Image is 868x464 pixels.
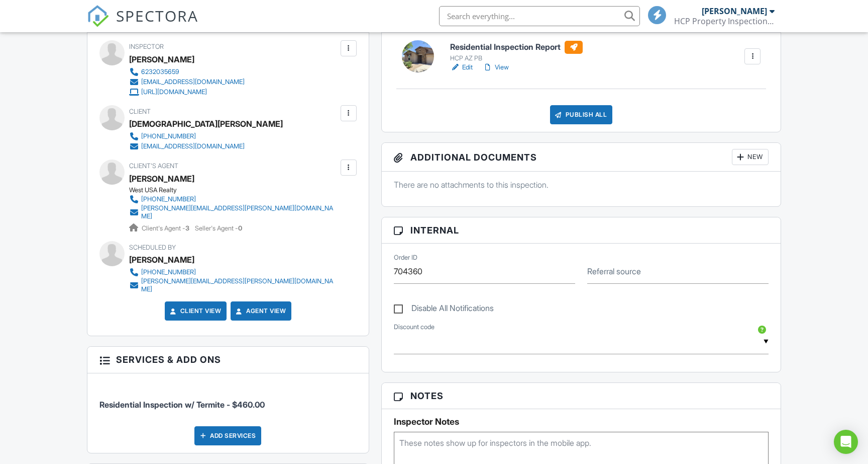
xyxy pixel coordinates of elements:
div: [PHONE_NUMBER] [141,195,196,203]
h5: Inspector Notes [394,417,769,427]
span: SPECTORA [116,5,198,26]
a: Edit [450,62,473,72]
div: Publish All [550,105,613,124]
div: [PHONE_NUMBER] [141,132,196,140]
span: Client's Agent [129,162,178,170]
a: Residential Inspection Report HCP AZ PB [450,41,583,63]
a: [PERSON_NAME] [129,171,194,186]
span: Residential Inspection w/ Termite - $460.00 [99,400,265,410]
div: [EMAIL_ADDRESS][DOMAIN_NAME] [141,142,245,150]
a: [URL][DOMAIN_NAME] [129,87,245,97]
div: [URL][DOMAIN_NAME] [141,88,207,96]
strong: 3 [185,224,189,232]
li: Service: Residential Inspection w/ Termite [99,381,357,418]
div: [PERSON_NAME] [702,6,767,16]
label: Disable All Notifications [394,303,494,316]
img: The Best Home Inspection Software - Spectora [87,5,109,27]
div: [DEMOGRAPHIC_DATA][PERSON_NAME] [129,116,283,131]
div: New [732,149,769,165]
a: Client View [168,306,222,316]
strong: 0 [238,224,242,232]
div: [PERSON_NAME] [129,52,194,67]
h3: Additional Documents [382,143,781,172]
span: Scheduled By [129,244,176,251]
a: [PERSON_NAME][EMAIL_ADDRESS][PERSON_NAME][DOMAIN_NAME] [129,204,338,220]
a: [PHONE_NUMBER] [129,267,338,277]
div: [PERSON_NAME][EMAIL_ADDRESS][PERSON_NAME][DOMAIN_NAME] [141,204,338,220]
h6: Residential Inspection Report [450,41,583,54]
div: HCP AZ PB [450,54,583,62]
h3: Services & Add ons [87,347,369,373]
a: View [483,62,509,72]
span: Seller's Agent - [195,224,242,232]
div: HCP Property Inspections Arizona [674,16,775,26]
h3: Internal [382,217,781,244]
div: [PERSON_NAME] [129,252,194,267]
a: SPECTORA [87,14,198,35]
p: There are no attachments to this inspection. [394,179,769,190]
input: Search everything... [439,6,640,26]
div: West USA Realty [129,186,346,194]
span: Inspector [129,43,164,50]
a: 6232035659 [129,67,245,77]
label: Discount code [394,323,435,332]
div: [EMAIL_ADDRESS][DOMAIN_NAME] [141,78,245,86]
div: [PERSON_NAME][EMAIL_ADDRESS][PERSON_NAME][DOMAIN_NAME] [141,277,338,293]
a: [PERSON_NAME][EMAIL_ADDRESS][PERSON_NAME][DOMAIN_NAME] [129,277,338,293]
a: [PHONE_NUMBER] [129,194,338,204]
a: [PHONE_NUMBER] [129,131,275,141]
a: [EMAIL_ADDRESS][DOMAIN_NAME] [129,141,275,151]
div: [PHONE_NUMBER] [141,268,196,276]
div: Add Services [194,426,261,445]
label: Order ID [394,253,417,262]
h3: Notes [382,383,781,409]
a: [EMAIL_ADDRESS][DOMAIN_NAME] [129,77,245,87]
a: Agent View [234,306,286,316]
div: Open Intercom Messenger [834,430,858,454]
label: Referral source [587,266,641,277]
span: Client [129,108,151,115]
div: 6232035659 [141,68,179,76]
span: Client's Agent - [142,224,191,232]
